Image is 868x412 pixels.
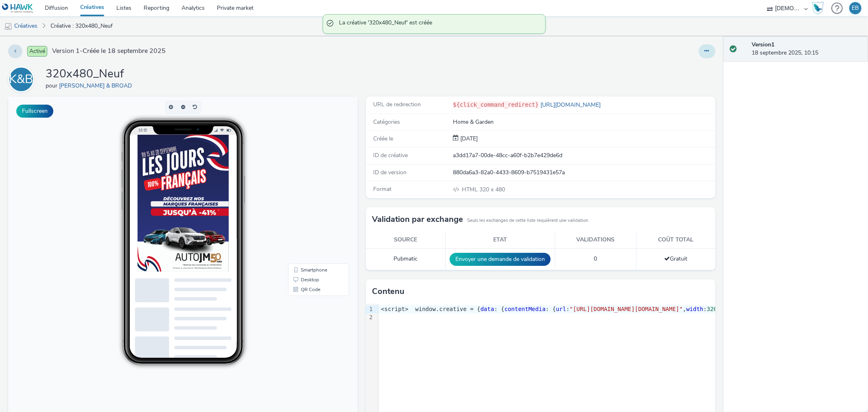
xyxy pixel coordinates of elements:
[4,22,12,31] img: mobile
[46,82,59,90] span: pour
[372,285,404,298] h3: Contenu
[450,253,551,266] button: Envoyer une demande de validation
[46,16,117,36] a: Créative : 320x480_Neuf
[293,191,312,195] span: QR Code
[282,178,339,188] li: Desktop
[2,3,33,13] img: undefined Logo
[46,66,135,82] h1: 320x480_Neuf
[453,151,714,160] div: a3dd17a7-00de-48cc-a60f-b2b7e429de6d
[366,248,446,270] td: Pubmatic
[373,118,400,126] span: Catégories
[539,101,604,109] a: [URL][DOMAIN_NAME]
[373,151,408,159] span: ID de créative
[373,101,421,108] span: URL de redirection
[636,232,715,248] th: Coût total
[9,68,33,91] div: K&B
[812,2,827,15] a: Hawk Academy
[752,41,861,57] div: 18 septembre 2025, 10:15
[366,313,374,322] div: 2
[686,306,703,312] span: width
[59,82,135,90] a: [PERSON_NAME] & BROAD
[282,169,339,178] li: Smartphone
[27,46,47,57] span: Activé
[339,19,537,29] span: La créative '320x480_Neuf' est créée
[752,41,774,48] strong: Version 1
[282,188,339,198] li: QR Code
[556,306,566,312] span: url
[373,169,407,176] span: ID de version
[664,255,687,263] span: Gratuit
[481,306,494,312] span: data
[467,217,588,224] small: Seuls les exchanges de cette liste requièrent une validation
[461,186,505,193] span: 320 x 480
[366,305,374,313] div: 1
[453,101,539,108] code: ${click_command_redirect}
[373,185,391,193] span: Format
[8,75,37,83] a: K&B
[462,186,479,193] span: HTML
[555,232,636,248] th: Validations
[52,46,166,56] span: Version 1 - Créée le 18 septembre 2025
[459,135,478,142] span: [DATE]
[130,31,139,36] span: 10:15
[570,306,683,312] span: "[URL][DOMAIN_NAME][DOMAIN_NAME]"
[812,2,824,15] img: Hawk Academy
[453,118,714,126] div: Home & Garden
[459,135,478,143] div: Création 18 septembre 2025, 10:15
[852,2,859,14] div: EB
[594,255,597,263] span: 0
[372,213,463,226] h3: Validation par exchange
[453,169,714,177] div: 880da6a3-82a0-4433-8609-b7519431e57a
[366,232,446,248] th: Source
[707,306,717,312] span: 320
[293,171,319,176] span: Smartphone
[293,181,311,186] span: Desktop
[505,306,546,312] span: contentMedia
[445,232,555,248] th: Etat
[373,135,393,142] span: Créée le
[16,105,53,118] button: Fullscreen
